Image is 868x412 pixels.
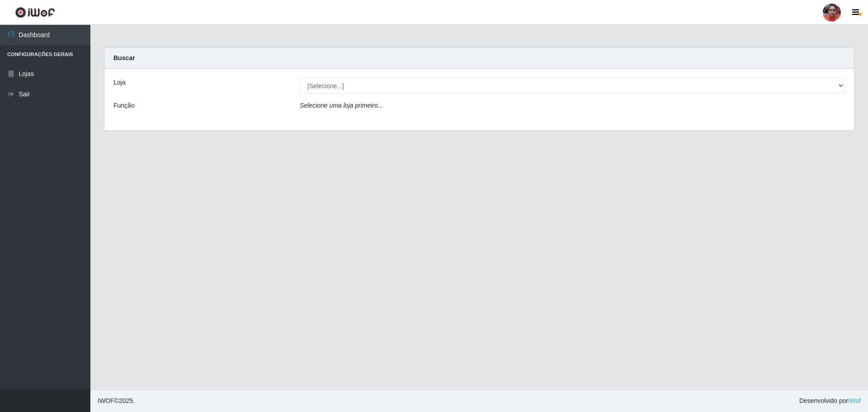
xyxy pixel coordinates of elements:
[98,397,114,404] span: IWOF
[113,101,135,110] label: Função
[98,396,135,406] span: © 2025 .
[848,397,861,404] a: iWof
[113,54,135,62] strong: Buscar
[113,78,125,87] label: Loja
[300,102,383,109] i: Selecione uma loja primeiro...
[15,7,55,18] img: CoreUI Logo
[799,396,861,406] span: Desenvolvido por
